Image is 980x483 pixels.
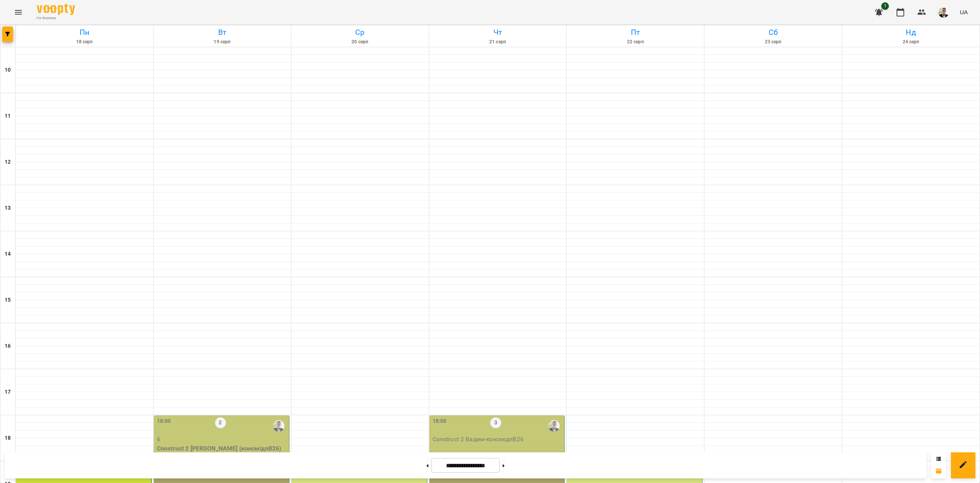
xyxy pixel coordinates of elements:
[430,38,565,46] h6: 21 серп
[17,38,152,46] h6: 18 серп
[17,26,152,38] h6: Пн
[881,2,889,10] span: 1
[157,444,287,453] p: Construct 2 [PERSON_NAME] (консмідлВ26)
[155,26,290,38] h6: Вт
[5,158,11,166] h6: 12
[292,38,428,46] h6: 20 серп
[957,5,971,19] button: UA
[155,38,290,46] h6: 19 серп
[5,112,11,120] h6: 11
[433,435,563,444] p: Construct 2 Вадим - консмідлВ26
[5,434,11,442] h6: 18
[430,26,565,38] h6: Чт
[5,204,11,212] h6: 13
[843,26,978,38] h6: Нд
[157,435,287,444] p: 6
[490,417,501,429] label: 3
[9,3,28,21] button: Menu
[37,4,75,15] img: Voopty Logo
[5,388,11,396] h6: 17
[938,7,949,18] img: a36e7c9154db554d8e2cc68f12717264.jpg
[706,38,841,46] h6: 23 серп
[292,26,428,38] h6: Ср
[5,296,11,304] h6: 15
[37,16,75,21] span: For Business
[568,38,703,46] h6: 22 серп
[5,66,11,74] h6: 10
[548,420,560,432] img: Вадим Моргун
[273,420,284,432] img: Вадим Моргун
[706,26,841,38] h6: Сб
[5,342,11,350] h6: 16
[568,26,703,38] h6: Пт
[215,417,226,429] label: 2
[960,8,968,16] span: UA
[5,250,11,258] h6: 14
[843,38,978,46] h6: 24 серп
[157,417,171,426] label: 18:00
[433,417,447,426] label: 18:00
